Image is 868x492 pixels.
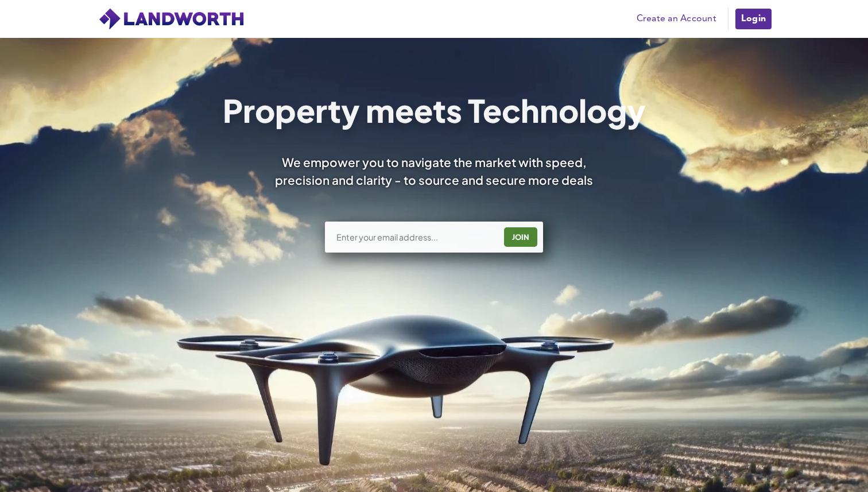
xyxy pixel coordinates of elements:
[335,231,495,243] input: Enter your email address...
[223,95,646,126] h1: Property meets Technology
[631,10,722,28] a: Create an Account
[504,227,537,247] button: JOIN
[734,7,773,30] a: Login
[507,228,534,246] div: JOIN
[259,153,609,189] div: We empower you to navigate the market with speed, precision and clarity - to source and secure mo...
